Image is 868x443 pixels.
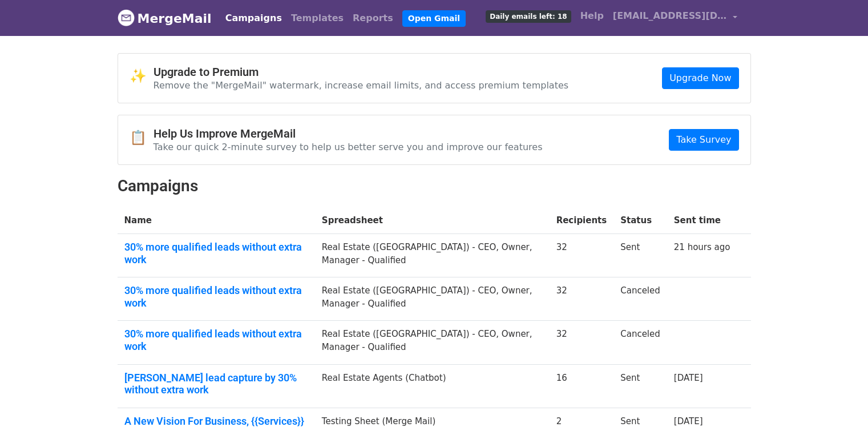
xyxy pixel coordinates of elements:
[130,68,154,84] span: ✨
[662,67,738,89] a: Upgrade Now
[550,234,614,277] td: 32
[613,277,667,321] td: Canceled
[124,328,308,352] a: 30% more qualified leads without extra work
[118,6,212,30] a: MergeMail
[674,416,703,426] a: [DATE]
[613,9,727,23] span: [EMAIL_ADDRESS][DOMAIN_NAME]
[550,321,614,364] td: 32
[348,7,398,30] a: Reports
[667,207,737,234] th: Sent time
[613,408,667,438] td: Sent
[118,9,135,26] img: MergeMail logo
[286,7,348,30] a: Templates
[154,141,543,153] p: Take our quick 2-minute survey to help us better serve you and improve our features
[154,127,543,140] h4: Help Us Improve MergeMail
[669,129,738,151] a: Take Survey
[613,364,667,408] td: Sent
[130,130,154,146] span: 📋
[118,207,315,234] th: Name
[550,277,614,321] td: 32
[613,321,667,364] td: Canceled
[576,5,608,27] a: Help
[118,176,751,196] h2: Campaigns
[315,321,550,364] td: Real Estate ([GEOGRAPHIC_DATA]) - CEO, Owner, Manager - Qualified
[608,5,742,31] a: [EMAIL_ADDRESS][DOMAIN_NAME]
[315,207,550,234] th: Spreadsheet
[315,234,550,277] td: Real Estate ([GEOGRAPHIC_DATA]) - CEO, Owner, Manager - Qualified
[481,5,575,27] a: Daily emails left: 18
[550,207,614,234] th: Recipients
[124,284,308,309] a: 30% more qualified leads without extra work
[154,79,569,91] p: Remove the "MergeMail" watermark, increase email limits, and access premium templates
[124,415,308,428] a: A New Vision For Business, {{Services}}
[674,373,703,383] a: [DATE]
[315,364,550,408] td: Real Estate Agents (Chatbot)
[550,408,614,438] td: 2
[124,241,308,265] a: 30% more qualified leads without extra work
[550,364,614,408] td: 16
[613,234,667,277] td: Sent
[154,65,569,79] h4: Upgrade to Premium
[402,10,466,27] a: Open Gmail
[315,408,550,438] td: Testing Sheet (Merge Mail)
[486,10,571,23] span: Daily emails left: 18
[674,242,730,252] a: 21 hours ago
[613,207,667,234] th: Status
[315,277,550,321] td: Real Estate ([GEOGRAPHIC_DATA]) - CEO, Owner, Manager - Qualified
[221,7,286,30] a: Campaigns
[124,372,308,396] a: [PERSON_NAME] lead capture by 30% without extra work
